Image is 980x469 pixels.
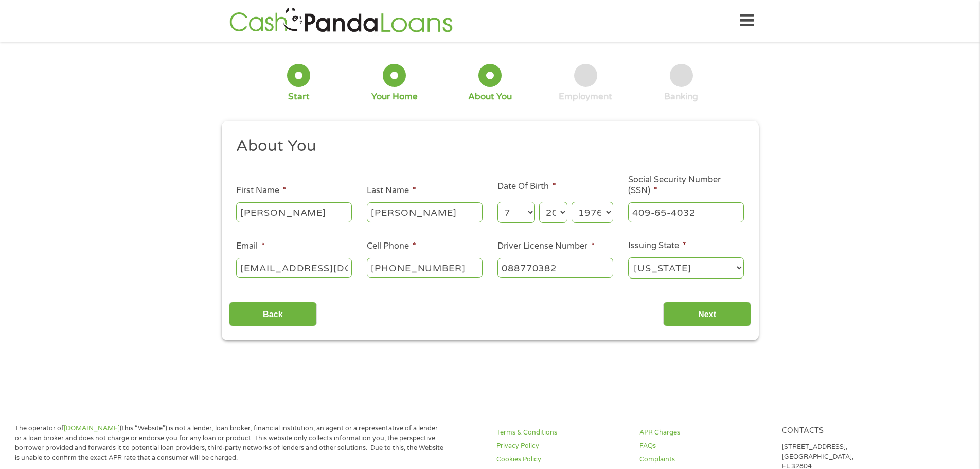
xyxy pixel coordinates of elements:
[367,202,483,222] input: Smith
[236,202,352,222] input: John
[15,424,444,463] p: The operator of (this “Website”) is not a lender, loan broker, financial institution, an agent or...
[236,136,736,157] h2: About You
[236,185,287,196] label: First Name
[236,258,352,277] input: john@gmail.com
[639,455,770,464] a: Complaints
[639,428,770,438] a: APR Charges
[628,175,744,196] label: Social Security Number (SSN)
[64,424,120,432] a: [DOMAIN_NAME]
[628,240,686,251] label: Issuing State
[628,202,744,222] input: 078-05-1120
[496,441,627,451] a: Privacy Policy
[559,91,612,102] div: Employment
[229,302,317,327] input: Back
[639,441,770,451] a: FAQs
[496,455,627,464] a: Cookies Policy
[367,185,416,196] label: Last Name
[782,426,913,436] h4: Contacts
[367,258,483,277] input: (541) 754-3010
[468,91,512,102] div: About You
[496,428,627,438] a: Terms & Conditions
[663,302,751,327] input: Next
[367,241,416,252] label: Cell Phone
[288,91,310,102] div: Start
[236,241,265,252] label: Email
[497,241,595,252] label: Driver License Number
[664,91,698,102] div: Banking
[371,91,418,102] div: Your Home
[497,181,556,192] label: Date Of Birth
[226,6,456,36] img: GetLoanNow Logo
